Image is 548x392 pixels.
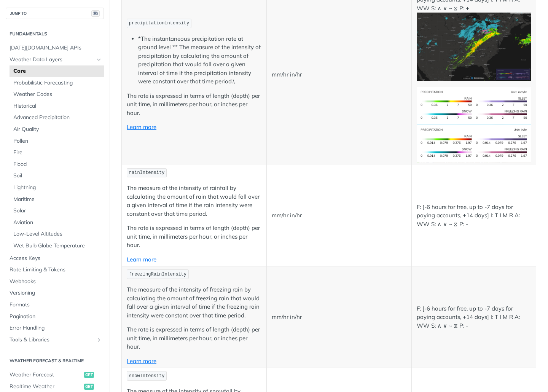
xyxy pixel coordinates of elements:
span: freezingRainIntensity [129,272,186,277]
button: Show subpages for Tools & Libraries [96,337,102,343]
a: Wet Bulb Globe Temperature [10,240,104,252]
span: Weather Codes [13,91,102,98]
span: Aviation [13,219,102,226]
a: Weather Codes [10,89,104,100]
a: Flood [10,159,104,170]
p: The rate is expressed in terms of length (depth) per unit time, in millimeters per hour, or inche... [127,224,261,250]
span: Versioning [10,289,102,297]
span: Webhooks [10,278,102,285]
a: Low-Level Altitudes [10,228,104,240]
span: Solar [13,207,102,215]
a: Air Quality [10,124,104,135]
span: snowIntensity [129,373,165,379]
span: Historical [13,102,102,110]
span: Error Handling [10,324,102,332]
a: Weather Data LayersHide subpages for Weather Data Layers [6,54,104,65]
a: Core [10,65,104,77]
p: The rate is expressed in terms of length (depth) per unit time, in millimeters per hour, or inche... [127,92,261,118]
span: Flood [13,161,102,168]
button: Hide subpages for Weather Data Layers [96,57,102,63]
p: F: [-6 hours for free, up to -7 days for paying accounts, +14 days] I: T I M R A: WW S: ∧ ∨ ~ ⧖ P: - [417,304,531,330]
span: Probabilistic Forecasting [13,79,102,87]
p: mm/hr in/hr [272,70,406,79]
a: Lightning [10,182,104,193]
a: Weather Forecastget [6,369,104,381]
p: The measure of the intensity of freezing rain by calculating the amount of freezing rain that wou... [127,285,261,320]
span: Realtime Weather [10,383,82,390]
a: Learn more [127,123,156,131]
a: Error Handling [6,322,104,334]
p: mm/hr in/hr [272,313,406,322]
p: The rate is expressed in terms of length (depth) per unit time, in millimeters per hour, or inche... [127,325,261,351]
span: Pollen [13,137,102,145]
span: Wet Bulb Globe Temperature [13,242,102,250]
span: rainIntensity [129,170,165,175]
span: Soil [13,172,102,180]
span: Low-Level Altitudes [13,230,102,238]
p: The measure of the intensity of rainfall by calculating the amount of rain that would fall over a... [127,184,261,218]
span: Core [13,67,102,75]
p: mm/hr in/hr [272,211,406,220]
span: ⌘/ [91,10,100,17]
a: Access Keys [6,253,104,264]
button: JUMP TO⌘/ [6,8,104,19]
a: Aviation [10,217,104,228]
a: Pollen [10,135,104,147]
a: Pagination [6,311,104,322]
a: Versioning [6,287,104,299]
span: Weather Data Layers [10,56,94,64]
a: Historical [10,100,104,112]
span: get [84,384,94,390]
a: Rate Limiting & Tokens [6,264,104,276]
a: Learn more [127,357,156,365]
span: Weather Forecast [10,371,82,379]
span: Tools & Libraries [10,336,94,344]
h2: Weather Forecast & realtime [6,357,104,364]
a: Probabilistic Forecasting [10,77,104,89]
a: Learn more [127,256,156,263]
span: Expand image [417,139,531,147]
span: Expand image [417,101,531,108]
a: Advanced Precipitation [10,112,104,123]
span: [DATE][DOMAIN_NAME] APIs [10,44,102,52]
span: Air Quality [13,126,102,133]
span: Lightning [13,184,102,191]
span: Maritime [13,196,102,203]
span: Pagination [10,313,102,320]
span: Rate Limiting & Tokens [10,266,102,274]
a: Webhooks [6,276,104,287]
a: Soil [10,170,104,182]
a: Fire [10,147,104,158]
span: Fire [13,149,102,156]
span: Expand image [417,43,531,50]
span: Advanced Precipitation [13,114,102,121]
a: Maritime [10,194,104,205]
li: *The instantaneous precipitation rate at ground level ** The measure of the intensity of precipit... [138,35,261,86]
span: get [84,372,94,378]
a: Tools & LibrariesShow subpages for Tools & Libraries [6,334,104,346]
h2: Fundamentals [6,30,104,37]
a: Formats [6,299,104,311]
span: precipitationIntensity [129,21,189,26]
a: Solar [10,205,104,217]
a: [DATE][DOMAIN_NAME] APIs [6,42,104,54]
p: F: [-6 hours for free, up to -7 days for paying accounts, +14 days] I: T I M R A: WW S: ∧ ∨ ~ ⧖ P: - [417,203,531,229]
span: Formats [10,301,102,309]
span: Access Keys [10,255,102,262]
